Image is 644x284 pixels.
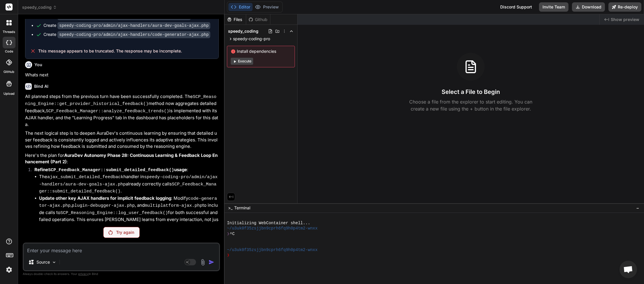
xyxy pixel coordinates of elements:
[34,62,42,68] h6: You
[233,36,270,42] span: speedy-coding-pro
[230,231,235,236] span: ^C
[25,152,219,165] p: Here's the plan for :
[611,17,639,22] span: Show preview
[25,130,219,150] p: The next logical step is to deepen AuraDev's continuous learning by ensuring that detailed user f...
[209,259,214,265] img: icon
[39,173,219,195] li: The handler in already correctly calls .
[39,175,218,187] code: speedy-coding-pro/admin/ajax-handlers/aura-dev-goals-ajax.php
[34,167,187,172] strong: Refine usage
[572,2,605,12] button: Download
[619,261,637,278] div: Open chat
[38,48,182,54] span: This message appears to be truncated. The response may be incomplete.
[57,31,210,38] code: speedy-coding-pro/admin/ajax-handlers/code-generator-ajax.php
[34,83,48,89] h6: Bind AI
[116,229,134,235] p: Try again
[228,28,258,34] span: speedy_coding
[52,260,57,265] img: Pick Models
[227,226,318,231] span: ~/u3uk0f35zsjjbn9cprh6fq9h0p4tm2-wnxx
[39,195,171,201] strong: Update other key AJAX handlers for implicit feedback logging
[539,2,568,12] button: Invite Team
[227,220,310,226] span: Initializing WebContainer shell...
[72,203,135,208] code: plugin-debugger-ajax.php
[43,13,191,20] div: Create
[225,17,246,22] div: Files
[145,203,202,208] code: multiplatform-ajax.php
[227,247,318,253] span: ~/u3uk0f35zsjjbn9cprh6fq9h0p4tm2-wnxx
[34,166,219,174] p: :
[3,29,15,34] label: threads
[43,31,210,38] div: Create
[25,72,219,78] p: Whats next
[78,272,89,276] span: privacy
[227,253,230,258] span: ❯
[405,98,536,112] p: Choose a file from the explorer to start editing. You can create a new file using the + button in...
[199,259,206,266] img: attachment
[635,203,640,213] button: −
[497,2,535,12] div: Discord Support
[228,205,232,211] span: >_
[47,175,123,180] code: ajax_submit_detailed_feedback
[60,211,168,215] code: SCP_Reasoning_Engine::log_user_feedback()
[231,58,253,65] button: Execute
[3,69,14,74] label: GitHub
[36,259,50,265] p: Source
[227,231,230,236] span: ❯
[234,205,250,211] span: Terminal
[442,88,500,96] h3: Select a File to Begin
[25,152,218,165] strong: AuraDev Autonomy Phase 28: Continuous Learning & Feedback Loop Enhancement (Part 2)
[43,22,210,29] div: Create
[253,3,281,11] button: Preview
[108,230,113,235] img: Retry
[48,168,174,173] code: SCP_Feedback_Manager::submit_detailed_feedback()
[5,49,13,54] label: code
[228,3,253,11] button: Editor
[46,109,169,114] code: SCP_Feedback_Manager::analyze_feedback_trends()
[39,195,219,230] li: : Modify , , and to include calls to for both successful and failed operations. This ensures [PER...
[636,205,639,211] span: −
[231,48,291,54] span: Install dependencies
[25,93,219,128] p: All planned steps from the previous turn have been successfully completed. The method now aggrega...
[23,271,220,277] p: Always double-check its answers. Your in Bind
[57,22,210,29] code: speedy-coding-pro/admin/ajax-handlers/aura-dev-goals-ajax.php
[4,265,14,275] img: settings
[608,2,641,12] button: Re-deploy
[22,4,57,10] span: speedy_coding
[246,17,270,22] div: Github
[3,91,15,96] label: Upload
